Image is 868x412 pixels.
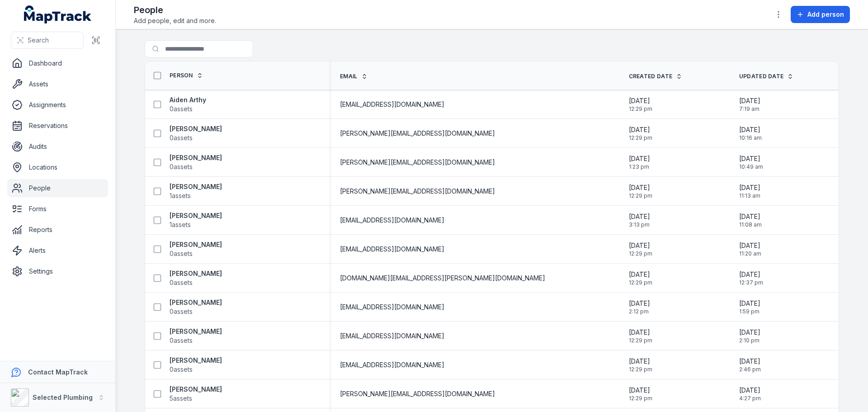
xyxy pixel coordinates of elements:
[629,192,652,199] span: 12:29 pm
[340,129,495,138] span: [PERSON_NAME][EMAIL_ADDRESS][DOMAIN_NAME]
[170,249,193,258] span: 0 assets
[629,163,650,170] span: 1:23 pm
[170,211,222,220] strong: [PERSON_NAME]
[629,279,652,286] span: 12:29 pm
[629,125,652,142] time: 1/14/2025, 12:29:42 PM
[170,327,222,336] strong: [PERSON_NAME]
[629,241,652,257] time: 1/14/2025, 12:29:42 PM
[340,73,358,80] span: Email
[739,337,760,344] span: 2:10 pm
[739,328,760,344] time: 7/29/2025, 2:10:34 PM
[739,386,761,402] time: 7/29/2025, 4:27:33 PM
[629,212,650,228] time: 2/28/2025, 3:13:20 PM
[170,153,222,162] strong: [PERSON_NAME]
[739,154,763,163] span: [DATE]
[170,95,206,104] strong: Aiden Arthy
[739,183,760,192] span: [DATE]
[340,100,444,109] span: [EMAIL_ADDRESS][DOMAIN_NAME]
[739,96,760,105] span: [DATE]
[739,212,762,228] time: 8/11/2025, 11:08:49 AM
[739,395,761,402] span: 4:27 pm
[739,125,762,134] span: [DATE]
[739,299,760,315] time: 7/29/2025, 1:59:39 PM
[739,357,761,373] time: 7/29/2025, 2:46:54 PM
[739,270,763,286] time: 7/29/2025, 12:37:47 PM
[629,154,650,163] span: [DATE]
[170,104,193,114] span: 0 assets
[739,221,762,228] span: 11:08 am
[170,269,222,278] strong: [PERSON_NAME]
[739,163,763,170] span: 10:49 am
[170,385,222,403] a: [PERSON_NAME]5assets
[739,154,763,170] time: 8/11/2025, 10:49:33 AM
[7,179,108,197] a: People
[739,73,794,80] a: Updated Date
[739,96,760,113] time: 7/29/2025, 7:19:23 AM
[170,356,222,365] strong: [PERSON_NAME]
[28,368,88,376] strong: Contact MapTrack
[629,386,652,395] span: [DATE]
[340,73,368,80] a: Email
[170,72,203,79] a: Person
[739,134,762,142] span: 10:16 am
[170,240,222,258] a: [PERSON_NAME]0assets
[340,331,444,341] span: [EMAIL_ADDRESS][DOMAIN_NAME]
[629,366,652,373] span: 12:29 pm
[7,242,108,260] a: Alerts
[739,73,784,80] span: Updated Date
[629,337,652,344] span: 12:29 pm
[629,96,652,113] time: 1/14/2025, 12:29:42 PM
[340,158,495,167] span: [PERSON_NAME][EMAIL_ADDRESS][DOMAIN_NAME]
[739,125,762,142] time: 8/11/2025, 10:16:07 AM
[170,394,192,403] span: 5 assets
[739,270,763,279] span: [DATE]
[170,327,222,345] a: [PERSON_NAME]0assets
[739,279,763,286] span: 12:37 pm
[629,105,652,113] span: 12:29 pm
[629,212,650,221] span: [DATE]
[340,245,444,254] span: [EMAIL_ADDRESS][DOMAIN_NAME]
[629,241,652,250] span: [DATE]
[629,270,652,279] span: [DATE]
[7,158,108,176] a: Locations
[629,299,650,308] span: [DATE]
[170,182,222,191] strong: [PERSON_NAME]
[629,134,652,142] span: 12:29 pm
[7,117,108,135] a: Reservations
[170,385,222,394] strong: [PERSON_NAME]
[170,269,222,287] a: [PERSON_NAME]0assets
[340,389,495,398] span: [PERSON_NAME][EMAIL_ADDRESS][DOMAIN_NAME]
[7,54,108,72] a: Dashboard
[739,250,761,257] span: 11:20 am
[170,365,193,374] span: 0 assets
[340,360,444,369] span: [EMAIL_ADDRESS][DOMAIN_NAME]
[7,262,108,280] a: Settings
[170,124,222,133] strong: [PERSON_NAME]
[739,366,761,373] span: 2:46 pm
[629,328,652,337] span: [DATE]
[170,211,222,229] a: [PERSON_NAME]1assets
[629,183,652,199] time: 1/14/2025, 12:29:42 PM
[170,298,222,307] strong: [PERSON_NAME]
[170,220,191,229] span: 1 assets
[629,183,652,192] span: [DATE]
[24,5,92,24] a: MapTrack
[629,386,652,402] time: 1/14/2025, 12:29:42 PM
[739,299,760,308] span: [DATE]
[629,308,650,315] span: 2:12 pm
[170,336,193,345] span: 0 assets
[170,133,193,142] span: 0 assets
[629,357,652,373] time: 1/14/2025, 12:29:42 PM
[739,192,760,199] span: 11:13 am
[170,298,222,316] a: [PERSON_NAME]0assets
[340,303,444,312] span: [EMAIL_ADDRESS][DOMAIN_NAME]
[629,96,652,105] span: [DATE]
[629,221,650,228] span: 3:13 pm
[739,105,760,113] span: 7:19 am
[7,200,108,218] a: Forms
[739,386,761,395] span: [DATE]
[340,274,545,283] span: [DOMAIN_NAME][EMAIL_ADDRESS][PERSON_NAME][DOMAIN_NAME]
[629,270,652,286] time: 1/14/2025, 12:29:42 PM
[629,395,652,402] span: 12:29 pm
[170,162,193,171] span: 0 assets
